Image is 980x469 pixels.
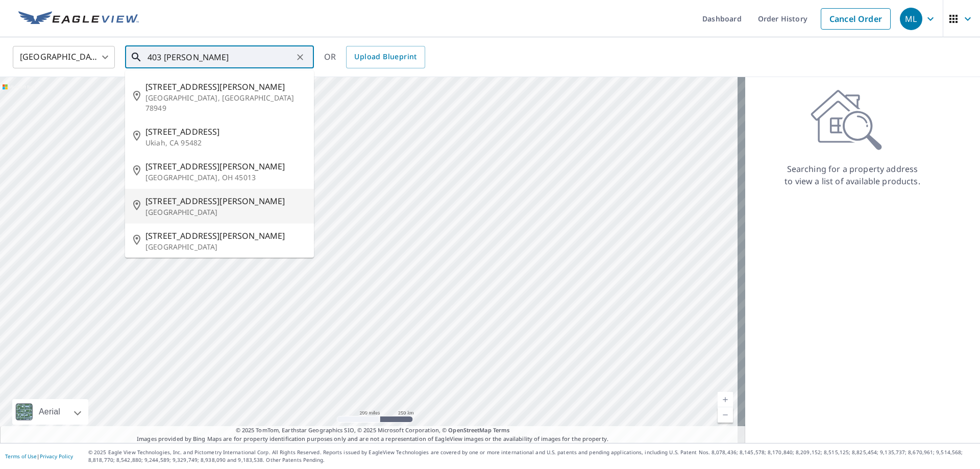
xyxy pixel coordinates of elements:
[36,399,63,425] div: Aerial
[145,81,306,93] span: [STREET_ADDRESS][PERSON_NAME]
[5,453,37,460] a: Terms of Use
[354,51,416,63] span: Upload Blueprint
[18,11,139,27] img: EV Logo
[145,138,306,148] p: Ukiah, CA 95482
[324,46,425,68] div: OR
[145,93,306,113] p: [GEOGRAPHIC_DATA], [GEOGRAPHIC_DATA] 78949
[13,43,115,71] div: [GEOGRAPHIC_DATA]
[718,392,733,407] a: Current Level 5, Zoom In
[346,46,425,68] a: Upload Blueprint
[784,163,921,187] p: Searching for a property address to view a list of available products.
[236,426,510,435] span: © 2025 TomTom, Earthstar Geographics SIO, © 2025 Microsoft Corporation, ©
[145,172,306,183] p: [GEOGRAPHIC_DATA], OH 45013
[145,126,306,138] span: [STREET_ADDRESS]
[88,449,975,464] p: © 2025 Eagle View Technologies, Inc. and Pictometry International Corp. All Rights Reserved. Repo...
[145,230,306,242] span: [STREET_ADDRESS][PERSON_NAME]
[493,426,510,434] a: Terms
[293,50,307,64] button: Clear
[12,399,88,425] div: Aerial
[40,453,73,460] a: Privacy Policy
[900,8,922,30] div: ML
[145,207,306,217] p: [GEOGRAPHIC_DATA]
[148,43,293,71] input: Search by address or latitude-longitude
[145,195,306,207] span: [STREET_ADDRESS][PERSON_NAME]
[5,453,73,459] p: |
[145,160,306,172] span: [STREET_ADDRESS][PERSON_NAME]
[145,242,306,252] p: [GEOGRAPHIC_DATA]
[821,8,891,30] a: Cancel Order
[718,407,733,423] a: Current Level 5, Zoom Out
[448,426,491,434] a: OpenStreetMap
